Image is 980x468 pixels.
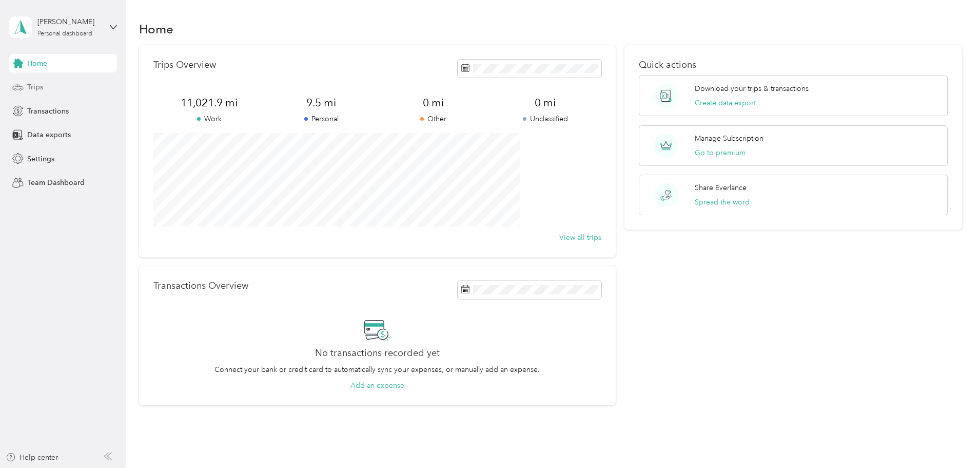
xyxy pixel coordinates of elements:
span: 9.5 mi [265,96,377,110]
button: Go to premium [695,147,746,158]
p: Connect your bank or credit card to automatically sync your expenses, or manually add an expense. [214,364,540,375]
iframe: Everlance-gr Chat Button Frame [923,410,980,468]
p: Download your trips & transactions [695,83,809,94]
p: Unclassified [489,114,601,124]
p: Share Everlance [695,182,747,193]
span: Trips [27,82,43,92]
p: Personal [265,114,377,124]
span: Transactions [27,106,69,117]
span: Home [27,58,47,69]
span: Settings [27,154,54,164]
span: Data exports [27,129,71,140]
p: Trips Overview [153,60,216,70]
button: View all trips [559,232,601,243]
p: Quick actions [639,60,948,70]
p: Work [153,114,265,124]
button: Spread the word [695,197,750,208]
button: Add an expense [350,380,404,391]
span: 11,021.9 mi [153,96,265,110]
div: Personal dashboard [37,31,92,37]
p: Transactions Overview [153,280,248,291]
p: Manage Subscription [695,133,763,144]
span: 0 mi [489,96,601,110]
button: Create data export [695,98,756,108]
div: [PERSON_NAME] [37,16,102,27]
h1: Home [139,24,173,34]
p: Other [377,114,489,124]
h2: No transactions recorded yet [315,348,440,359]
span: 0 mi [377,96,489,110]
button: Help center [6,452,58,463]
span: Team Dashboard [27,177,85,188]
